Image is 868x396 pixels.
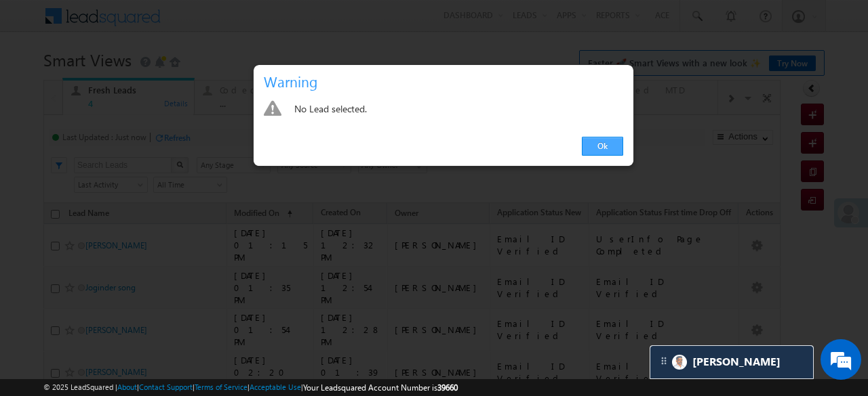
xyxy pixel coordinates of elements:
[650,345,814,379] div: carter-dragCarter[PERSON_NAME]
[18,125,248,294] textarea: Type your message and hit 'Enter'
[672,355,687,370] img: Carter
[71,71,228,89] div: Chat with us now
[264,70,629,93] h3: Warning
[250,382,301,391] a: Acceptable Use
[23,71,57,89] img: d_60004797649_company_0_60004797649
[117,382,137,391] a: About
[582,137,623,156] a: Ok
[658,355,669,366] img: carter-drag
[43,381,458,394] span: © 2025 LeadSquared | | | | |
[692,355,781,368] span: Carter
[195,382,248,391] a: Terms of Service
[437,382,458,393] span: 39660
[139,382,193,391] a: Contact Support
[294,100,623,119] div: No Lead selected.
[184,305,246,323] em: Start Chat
[303,382,458,393] span: Your Leadsquared Account Number is
[222,7,255,39] div: Minimize live chat window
